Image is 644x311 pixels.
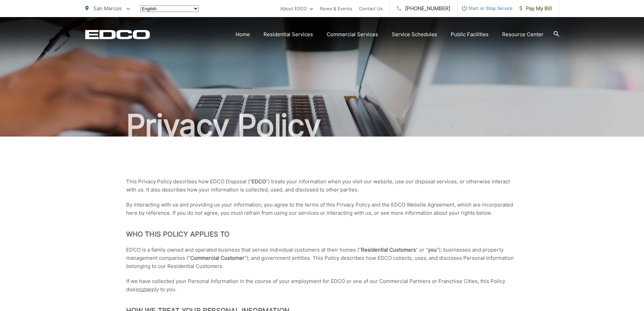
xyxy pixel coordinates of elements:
a: Public Facilities [451,30,489,39]
span: San Marcos [93,5,122,12]
p: If we have collected your Personal Information in the course of your employment for EDCO or one o... [126,277,518,294]
p: This Privacy Policy describes how EDCO Disposal (“ “) treats your information when you visit our ... [126,178,518,194]
h1: Privacy Policy [85,109,559,143]
strong: you [428,246,437,253]
a: Residential Services [264,30,313,39]
a: Service Schedules [392,30,437,39]
a: News & Events [320,4,352,13]
a: Commercial Services [327,30,378,39]
p: By interacting with us and providing us your information, you agree to the terms of this Privacy ... [126,201,518,217]
span: Pay My Bill [520,4,552,13]
p: EDCO is a family owned and operated business that serves individual customers at their homes (“ ”... [126,246,518,270]
strong: Commercial Customer [190,255,244,261]
strong: EDCO [252,178,266,185]
a: About EDCO [280,4,313,13]
span: not [138,286,146,293]
strong: Residential Customers [361,246,416,253]
h2: Who This Policy Applies To [126,230,518,238]
a: Home [236,30,250,39]
a: Contact Us [359,4,383,13]
a: EDCD logo. Return to the homepage. [85,30,150,39]
select: Select a language [140,5,199,12]
a: Resource Center [502,30,543,39]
